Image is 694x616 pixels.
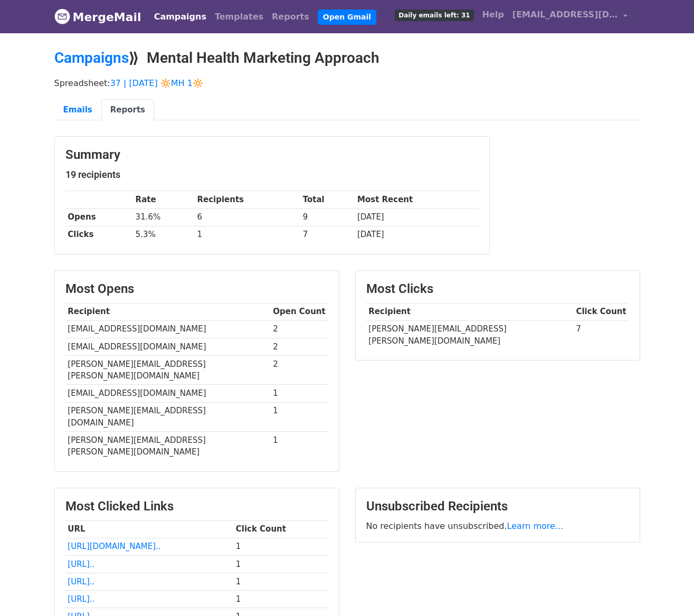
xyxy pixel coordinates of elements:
h3: Most Clicks [366,281,629,297]
iframe: Chat Widget [641,565,694,616]
td: 7 [574,320,629,349]
td: [EMAIL_ADDRESS][DOMAIN_NAME] [65,338,271,355]
td: [PERSON_NAME][EMAIL_ADDRESS][PERSON_NAME][DOMAIN_NAME] [65,432,271,461]
a: Campaigns [150,6,211,27]
a: Campaigns [54,49,129,67]
th: Most Recent [355,191,478,209]
td: [PERSON_NAME][EMAIL_ADDRESS][DOMAIN_NAME] [65,402,271,432]
h5: 19 recipients [65,169,479,181]
span: Daily emails left: 31 [395,10,473,21]
a: [URL].. [68,594,94,604]
img: MergeMail logo [54,8,70,24]
h3: Summary [65,147,479,163]
td: 6 [195,209,300,226]
td: [PERSON_NAME][EMAIL_ADDRESS][PERSON_NAME][DOMAIN_NAME] [65,355,271,385]
td: 31.6% [133,209,195,226]
td: [EMAIL_ADDRESS][DOMAIN_NAME] [65,385,271,402]
td: 2 [271,338,328,355]
a: [URL][DOMAIN_NAME].. [68,542,160,551]
th: Rate [133,191,195,209]
a: 37 | [DATE] 🔆MH 1🔆 [110,78,203,88]
td: [EMAIL_ADDRESS][DOMAIN_NAME] [65,320,271,338]
h2: ⟫ Mental Health Marketing Approach [54,49,640,67]
td: 1 [271,402,328,432]
th: Clicks [65,226,133,243]
th: Open Count [271,303,328,320]
span: [EMAIL_ADDRESS][DOMAIN_NAME] [512,8,618,21]
p: No recipients have unsubscribed. [366,520,629,532]
a: MergeMail [54,6,141,28]
th: Recipient [366,303,574,320]
td: 1 [233,573,328,590]
p: Spreadsheet: [54,78,640,89]
h3: Most Opens [65,281,328,297]
th: Recipient [65,303,271,320]
td: 1 [271,385,328,402]
th: URL [65,520,233,538]
th: Click Count [574,303,629,320]
td: 7 [300,226,355,243]
a: Help [478,4,508,25]
td: 9 [300,209,355,226]
th: Total [300,191,355,209]
td: 1 [195,226,300,243]
a: Reports [268,6,313,27]
a: Open Gmail [318,10,376,25]
a: Templates [211,6,268,27]
a: [URL].. [68,560,94,569]
a: [EMAIL_ADDRESS][DOMAIN_NAME] [508,4,632,29]
td: 2 [271,320,328,338]
a: Reports [101,99,154,121]
td: [DATE] [355,226,478,243]
td: 1 [271,432,328,461]
td: [PERSON_NAME][EMAIL_ADDRESS][PERSON_NAME][DOMAIN_NAME] [366,320,574,349]
td: 1 [233,590,328,608]
a: Learn more... [507,521,564,531]
td: 1 [233,555,328,573]
td: 5.3% [133,226,195,243]
h3: Unsubscribed Recipients [366,499,629,514]
td: 1 [233,538,328,555]
th: Click Count [233,520,328,538]
td: [DATE] [355,209,478,226]
h3: Most Clicked Links [65,499,328,514]
a: [URL].. [68,577,94,586]
a: Emails [54,99,101,121]
a: Daily emails left: 31 [391,4,478,25]
th: Recipients [195,191,300,209]
th: Opens [65,209,133,226]
td: 2 [271,355,328,385]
